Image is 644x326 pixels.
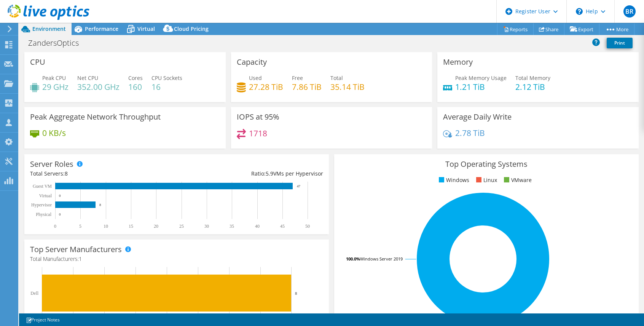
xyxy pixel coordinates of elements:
[151,83,182,91] h4: 16
[154,224,158,229] text: 20
[292,74,303,81] span: Free
[255,224,260,229] text: 40
[30,245,122,254] h3: Top Server Manufacturers
[30,169,177,178] div: Total Servers:
[292,83,322,91] h4: 7.86 TiB
[179,224,184,229] text: 25
[623,5,636,18] span: BR
[443,58,473,66] h3: Memory
[25,39,91,47] h1: ZandersOptics
[39,193,52,198] text: Virtual
[79,255,82,262] span: 1
[437,176,469,184] li: Windows
[249,83,283,91] h4: 27.28 TiB
[443,113,512,121] h3: Average Daily Write
[330,74,343,81] span: Total
[42,74,66,81] span: Peak CPU
[515,74,550,81] span: Total Memory
[42,129,66,137] h4: 0 KB/s
[30,58,45,66] h3: CPU
[128,83,143,91] h4: 160
[607,38,633,48] a: Print
[77,83,120,91] h4: 352.00 GHz
[249,129,267,137] h4: 1718
[129,224,133,229] text: 15
[99,203,101,207] text: 8
[502,176,532,184] li: VMware
[266,170,273,177] span: 5.9
[230,224,234,229] text: 35
[85,25,118,32] span: Performance
[455,74,507,81] span: Peak Memory Usage
[237,113,279,121] h3: IOPS at 95%
[564,23,599,35] a: Export
[455,129,485,137] h4: 2.78 TiB
[30,160,73,168] h3: Server Roles
[30,255,323,263] h4: Total Manufacturers:
[249,74,262,81] span: Used
[599,23,634,35] a: More
[33,184,52,189] text: Guest VM
[79,224,81,229] text: 5
[295,291,297,296] text: 8
[30,291,38,296] text: Dell
[533,23,564,35] a: Share
[237,58,267,66] h3: Capacity
[36,212,51,217] text: Physical
[346,256,360,262] tspan: 100.0%
[32,25,66,32] span: Environment
[330,83,365,91] h4: 35.14 TiB
[31,202,52,208] text: Hypervisor
[297,184,301,188] text: 47
[474,176,497,184] li: Linux
[340,160,633,168] h3: Top Operating Systems
[30,113,161,121] h3: Peak Aggregate Network Throughput
[54,224,56,229] text: 0
[280,224,285,229] text: 45
[104,224,108,229] text: 10
[204,224,209,229] text: 30
[77,74,98,81] span: Net CPU
[177,169,323,178] div: Ratio: VMs per Hypervisor
[360,256,403,262] tspan: Windows Server 2019
[174,25,209,32] span: Cloud Pricing
[59,194,61,198] text: 0
[65,170,68,177] span: 8
[576,8,583,15] svg: \n
[128,74,143,81] span: Cores
[305,224,310,229] text: 50
[151,74,182,81] span: CPU Sockets
[497,23,534,35] a: Reports
[455,83,507,91] h4: 1.21 TiB
[137,25,155,32] span: Virtual
[21,315,65,324] a: Project Notes
[42,83,69,91] h4: 29 GHz
[515,83,550,91] h4: 2.12 TiB
[59,213,61,216] text: 0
